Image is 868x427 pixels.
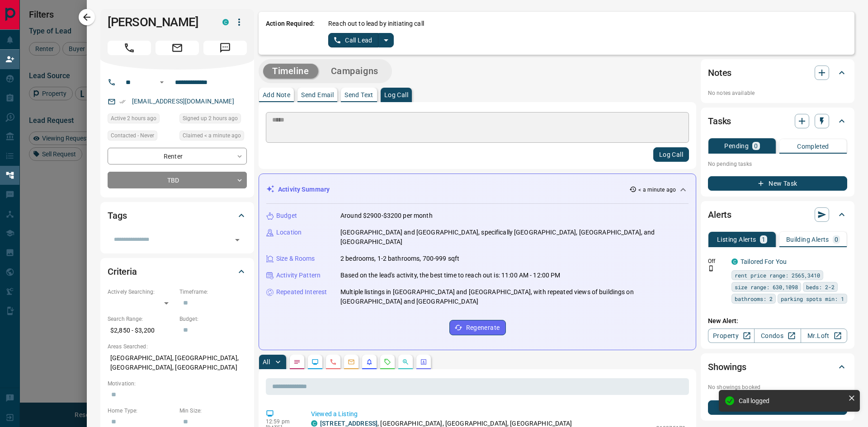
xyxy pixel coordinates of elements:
[638,186,676,194] p: < a minute ago
[402,358,409,366] svg: Opportunities
[708,356,847,378] div: Showings
[717,236,756,243] p: Listing Alerts
[708,328,755,343] a: Property
[366,358,373,366] svg: Listing Alerts
[344,92,373,98] p: Send Text
[708,157,847,171] p: No pending tasks
[322,64,387,79] button: Campaigns
[340,287,689,306] p: Multiple listings in [GEOGRAPHIC_DATA] and [GEOGRAPHIC_DATA], with repeated views of buildings on...
[108,323,175,338] p: $2,850 - $3,200
[203,41,247,55] span: Message
[735,282,798,291] span: size range: 630,1098
[786,236,829,243] p: Building Alerts
[708,114,731,128] h2: Tasks
[731,258,738,265] div: condos.ca
[179,288,247,296] p: Timeframe:
[340,211,433,221] p: Around $2900-$3200 per month
[108,343,247,351] p: Areas Searched:
[741,258,787,265] a: Tailored For You
[183,114,238,123] span: Signed up 2 hours ago
[708,207,731,222] h2: Alerts
[179,407,247,415] p: Min Size:
[266,181,689,198] div: Activity Summary< a minute ago
[762,236,765,243] p: 1
[278,185,330,194] p: Activity Summary
[708,89,847,97] p: No notes available
[708,204,847,225] div: Alerts
[320,420,377,427] a: [STREET_ADDRESS]
[311,420,317,427] div: condos.ca
[108,41,151,55] span: Call
[183,131,241,140] span: Claimed < a minute ago
[735,294,773,303] span: bathrooms: 2
[328,33,378,47] button: Call Lead
[340,254,459,263] p: 2 bedrooms, 1-2 bathrooms, 700-999 sqft
[708,400,847,415] button: New Showing
[754,328,801,343] a: Condos
[276,287,327,297] p: Repeated Interest
[276,228,302,237] p: Location
[724,143,749,149] p: Pending
[708,62,847,84] div: Notes
[311,358,319,366] svg: Lead Browsing Activity
[328,19,424,28] p: Reach out to lead by initiating call
[119,99,126,105] svg: Email Verified
[108,148,247,164] div: Renter
[266,418,297,425] p: 12:59 pm
[111,131,154,140] span: Contacted - Never
[328,33,394,47] div: split button
[108,380,247,388] p: Motivation:
[108,205,247,226] div: Tags
[797,143,829,150] p: Completed
[231,234,244,246] button: Open
[263,359,270,365] p: All
[754,143,758,149] p: 0
[263,64,318,79] button: Timeline
[708,66,731,80] h2: Notes
[266,19,315,47] p: Action Required:
[156,77,167,88] button: Open
[330,358,337,366] svg: Calls
[222,19,229,25] div: condos.ca
[179,315,247,323] p: Budget:
[301,92,334,98] p: Send Email
[108,208,127,223] h2: Tags
[348,358,355,366] svg: Emails
[384,358,391,366] svg: Requests
[179,113,247,126] div: Wed Oct 15 2025
[653,147,689,162] button: Log Call
[132,98,234,105] a: [EMAIL_ADDRESS][DOMAIN_NAME]
[708,110,847,132] div: Tasks
[108,407,175,415] p: Home Type:
[708,257,726,265] p: Off
[293,358,301,366] svg: Notes
[108,288,175,296] p: Actively Searching:
[739,397,844,404] div: Call logged
[708,383,847,391] p: No showings booked
[735,271,820,280] span: rent price range: 2565,3410
[108,15,209,29] h1: [PERSON_NAME]
[449,320,506,335] button: Regenerate
[781,294,844,303] span: parking spots min: 1
[108,264,137,279] h2: Criteria
[108,351,247,375] p: [GEOGRAPHIC_DATA], [GEOGRAPHIC_DATA], [GEOGRAPHIC_DATA], [GEOGRAPHIC_DATA]
[708,316,847,326] p: New Alert:
[801,328,847,343] a: Mr.Loft
[108,172,247,188] div: TBD
[708,176,847,191] button: New Task
[340,271,561,280] p: Based on the lead's activity, the best time to reach out is: 11:00 AM - 12:00 PM
[179,131,247,143] div: Wed Oct 15 2025
[108,113,175,126] div: Wed Oct 15 2025
[276,211,297,221] p: Budget
[156,41,199,55] span: Email
[276,254,315,263] p: Size & Rooms
[263,92,290,98] p: Add Note
[311,409,685,419] p: Viewed a Listing
[708,265,714,272] svg: Push Notification Only
[276,271,321,280] p: Activity Pattern
[420,358,427,366] svg: Agent Actions
[108,261,247,282] div: Criteria
[806,282,835,291] span: beds: 2-2
[384,92,408,98] p: Log Call
[835,236,838,243] p: 0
